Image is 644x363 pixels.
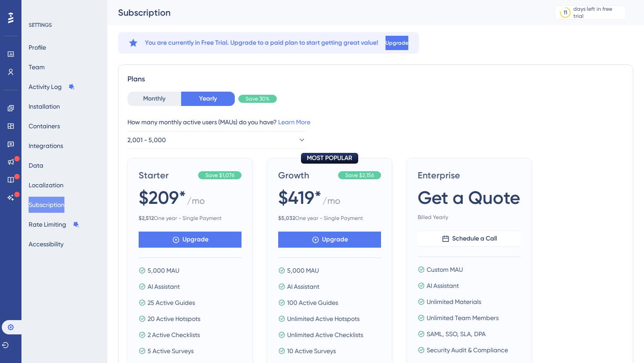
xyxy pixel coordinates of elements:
[29,157,43,173] button: Data
[287,329,363,340] span: Unlimited Active Checklists
[287,265,319,276] span: 5,000 MAU
[322,194,340,211] span: / mo
[418,185,520,210] span: Get a Quote
[139,215,241,222] span: One year - Single Payment
[29,138,63,154] button: Integrations
[181,92,235,106] button: Yearly
[386,39,408,46] span: Upgrade
[278,118,310,126] a: Learn More
[386,36,408,50] button: Upgrade
[418,214,521,221] span: Billed Yearly
[322,234,348,245] span: Upgrade
[29,98,60,114] button: Installation
[278,232,381,248] button: Upgrade
[139,232,241,248] button: Upgrade
[29,79,75,95] button: Activity Log
[301,153,358,164] div: MOST POPULAR
[205,172,234,179] span: Save $1,076
[139,215,154,221] b: $ 2,512
[148,265,179,276] span: 5,000 MAU
[278,215,295,221] b: $ 5,032
[345,172,374,179] span: Save $2,156
[145,38,378,48] span: You are currently in Free Trial. Upgrade to a paid plan to start getting great value!
[606,328,633,355] iframe: UserGuiding AI Assistant Launcher
[118,6,532,19] div: Subscription
[278,215,381,222] span: One year - Single Payment
[418,169,521,181] span: Enterprise
[139,169,195,181] span: Starter
[427,312,499,323] span: Unlimited Team Members
[278,185,322,210] span: $419*
[127,117,624,127] div: How many monthly active users (MAUs) do you have?
[29,118,60,134] button: Containers
[187,194,205,211] span: / mo
[148,329,200,340] span: 2 Active Checklists
[148,346,194,356] span: 5 Active Surveys
[427,296,481,307] span: Unlimited Materials
[127,131,306,149] button: 2,001 - 5,000
[29,197,64,213] button: Subscription
[287,313,360,324] span: Unlimited Active Hotspots
[287,281,319,292] span: AI Assistant
[418,231,521,247] button: Schedule a Call
[127,74,624,84] div: Plans
[148,297,195,308] span: 25 Active Guides
[427,264,463,275] span: Custom MAU
[246,95,270,102] span: Save 30%
[148,281,180,292] span: AI Assistant
[29,59,45,75] button: Team
[427,280,459,291] span: AI Assistant
[29,236,64,252] button: Accessibility
[427,329,486,339] span: SAML, SSO, SLA, DPA
[127,92,181,106] button: Monthly
[148,313,200,324] span: 20 Active Hotspots
[427,345,508,355] span: Security Audit & Compliance
[452,233,497,244] span: Schedule a Call
[182,234,208,245] span: Upgrade
[29,39,46,55] button: Profile
[29,177,64,193] button: Localization
[573,5,623,20] div: days left in free trial
[127,135,166,145] span: 2,001 - 5,000
[139,185,186,210] span: $209*
[563,9,567,16] div: 11
[29,216,80,232] button: Rate Limiting
[29,21,101,29] div: SETTINGS
[287,297,338,308] span: 100 Active Guides
[278,169,335,181] span: Growth
[287,346,336,356] span: 10 Active Surveys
